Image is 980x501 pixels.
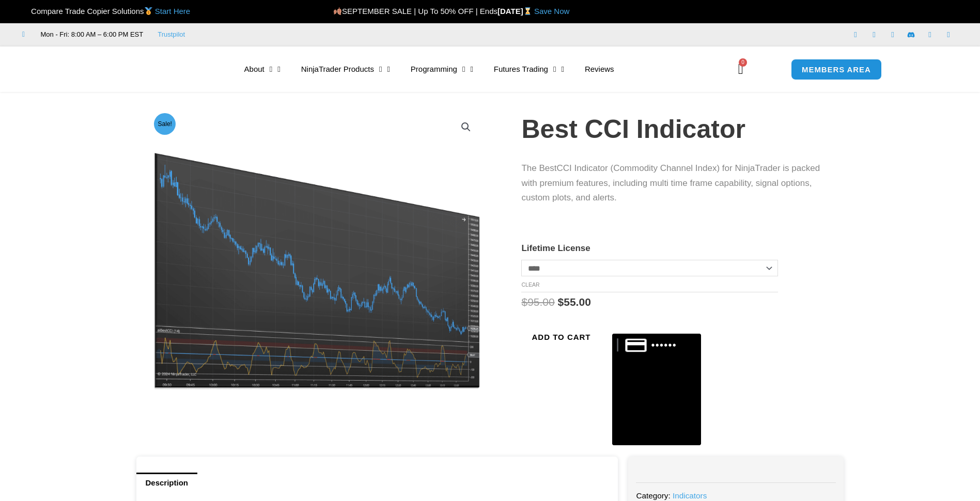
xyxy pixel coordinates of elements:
[524,7,532,15] img: ⌛
[521,111,823,147] h1: Best CCI Indicator
[158,28,185,41] a: Trustpilot
[739,58,747,67] span: 0
[534,7,569,15] a: Save Now
[154,113,176,135] span: Sale!
[613,163,720,173] span: Commodity Channel Index)
[521,296,527,308] span: $
[136,473,198,493] a: Description
[22,7,190,15] span: Compare Trade Copier Solutions
[558,296,564,308] span: $
[521,328,601,346] button: Add to cart
[23,7,30,15] img: 🏆
[610,326,703,327] iframe: Secure payment input frame
[557,163,614,173] span: CCI Indicator (
[497,7,534,15] strong: [DATE]
[521,243,590,253] label: Lifetime License
[636,491,670,500] span: Category:
[791,59,882,80] a: MEMBERS AREA
[145,7,152,15] img: 🥇
[521,163,820,203] span: for NinjaTrader is packed with premium features, including multi time frame capability, signal op...
[400,57,484,81] a: Programming
[723,54,759,84] a: 0
[38,28,144,41] span: Mon - Fri: 8:00 AM – 6:00 PM EST
[234,57,291,81] a: About
[484,57,574,81] a: Futures Trading
[651,339,677,351] text: ••••••
[151,110,483,389] img: Best CCI
[558,296,591,308] bdi: 55.00
[333,7,497,15] span: SEPTEMBER SALE | Up To 50% OFF | Ends
[521,163,556,173] span: The Best
[103,51,214,88] img: LogoAI | Affordable Indicators – NinjaTrader
[574,57,625,81] a: Reviews
[521,296,554,308] bdi: 95.00
[612,334,701,445] button: Buy with GPay
[155,7,190,15] a: Start Here
[334,7,341,15] img: 🍂
[234,57,722,81] nav: Menu
[521,281,539,288] a: Clear options
[802,66,871,73] span: MEMBERS AREA
[291,57,400,81] a: NinjaTrader Products
[673,491,707,500] a: Indicators
[457,118,475,136] a: View full-screen image gallery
